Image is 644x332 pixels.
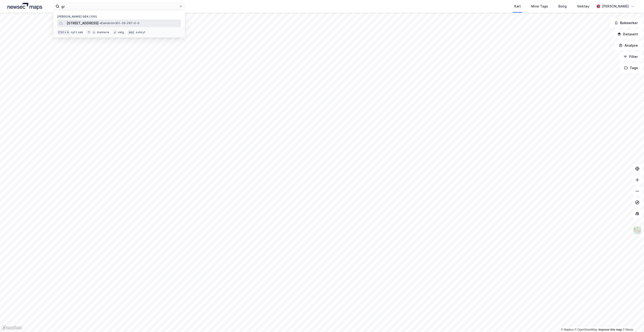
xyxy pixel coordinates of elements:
[614,30,642,39] button: Datasett
[136,30,145,34] div: avbryt
[53,11,185,19] div: [PERSON_NAME] søk (100)
[558,4,567,9] div: Bolig
[57,30,70,35] div: Ctrl + k
[621,310,644,332] div: Kontrollprogram for chat
[8,3,42,10] img: logo.a4113a55bc3d86da70a041830d287a7e.svg
[633,226,642,235] img: Z
[620,63,642,73] button: Tags
[118,30,124,34] div: velg
[71,30,83,34] div: nytt søk
[575,328,598,331] a: OpenStreetMap
[621,310,644,332] iframe: Chat Widget
[514,4,521,9] div: Kart
[599,328,622,331] a: Improve this map
[561,328,574,331] a: Mapbox
[620,52,642,61] button: Filter
[602,4,629,9] div: [PERSON_NAME]
[1,325,22,331] a: Mapbox homepage
[128,30,135,35] div: esc
[97,30,109,34] div: markere
[615,41,642,50] button: Analyse
[59,3,179,10] input: Søk på adresse, matrikkel, gårdeiere, leietakere eller personer
[610,18,642,28] button: Bokmerker
[577,4,590,9] div: Verktøy
[67,20,99,26] span: [STREET_ADDRESS]
[531,4,548,9] div: Mine Tags
[99,21,101,25] span: •
[99,21,139,25] span: Eiendom • 301-35-287-0-0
